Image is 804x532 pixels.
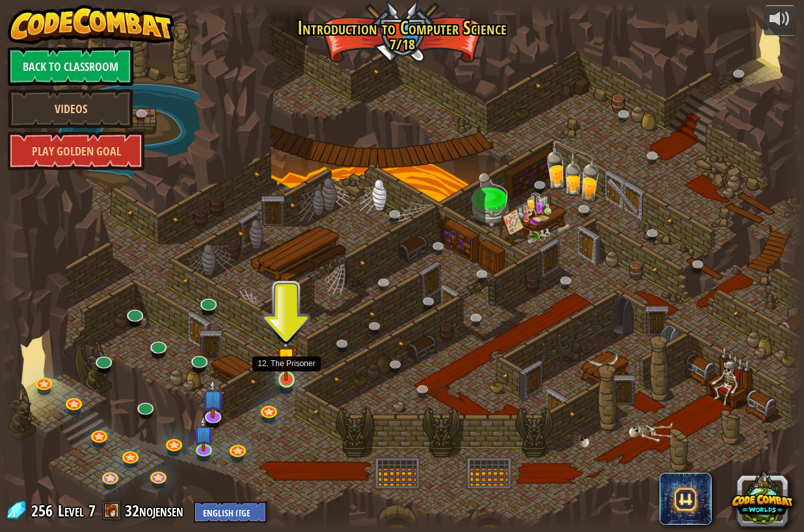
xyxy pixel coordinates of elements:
img: level-banner-started.png [276,334,297,381]
a: 32nojensen [125,500,187,521]
a: Play Golden Goal [8,131,144,170]
a: Back to Classroom [8,47,133,86]
span: 256 [31,500,57,521]
img: level-banner-unstarted-subscriber.png [193,416,214,452]
a: Videos [8,89,133,128]
img: CodeCombat - Learn how to code by playing a game [8,5,174,44]
span: Level [58,500,84,522]
span: 7 [88,500,96,521]
button: Adjust volume [764,5,796,36]
img: level-banner-unstarted-subscriber.png [201,379,224,418]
